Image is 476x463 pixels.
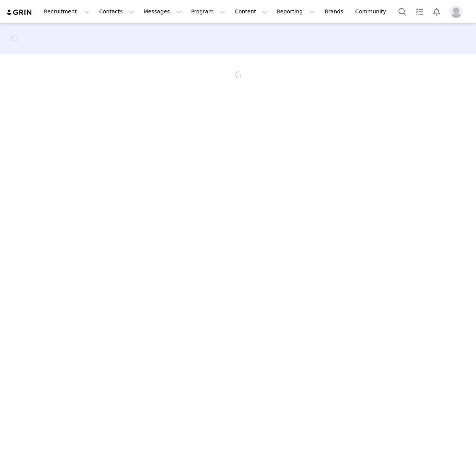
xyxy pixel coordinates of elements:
[450,6,462,18] img: placeholder-profile.jpg
[95,3,139,20] button: Contacts
[320,3,350,20] a: Brands
[445,6,470,18] button: Profile
[186,3,230,20] button: Program
[394,3,411,20] button: Search
[411,3,428,20] a: Tasks
[39,3,94,20] button: Recruitment
[6,9,33,16] img: grin logo
[351,3,394,20] a: Community
[230,3,272,20] button: Content
[272,3,319,20] button: Reporting
[139,3,186,20] button: Messages
[428,3,445,20] button: Notifications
